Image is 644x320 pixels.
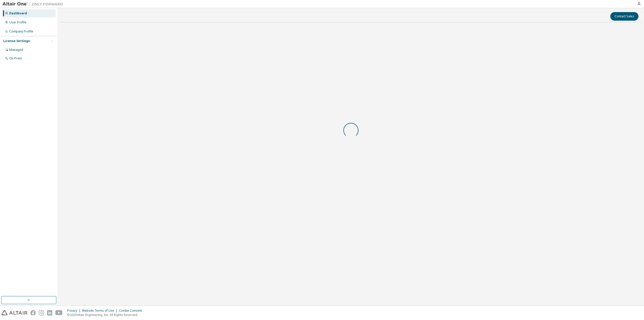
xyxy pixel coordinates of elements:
div: User Profile [9,20,26,24]
div: Dashboard [9,11,27,15]
div: License Settings [3,39,30,43]
img: altair_logo.svg [2,310,27,315]
div: On Prem [9,56,22,60]
div: Website Terms of Use [82,309,119,313]
img: linkedin.svg [47,310,52,315]
p: © 2025 Altair Engineering, Inc. All Rights Reserved. [67,313,145,317]
img: facebook.svg [30,310,36,315]
img: Altair One [3,2,65,7]
button: Contact Sales [610,12,638,21]
div: Privacy [67,309,82,313]
div: Cookie Consent [119,309,145,313]
img: instagram.svg [39,310,44,315]
img: youtube.svg [55,310,63,315]
div: Managed [9,48,23,52]
div: Company Profile [9,29,33,33]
